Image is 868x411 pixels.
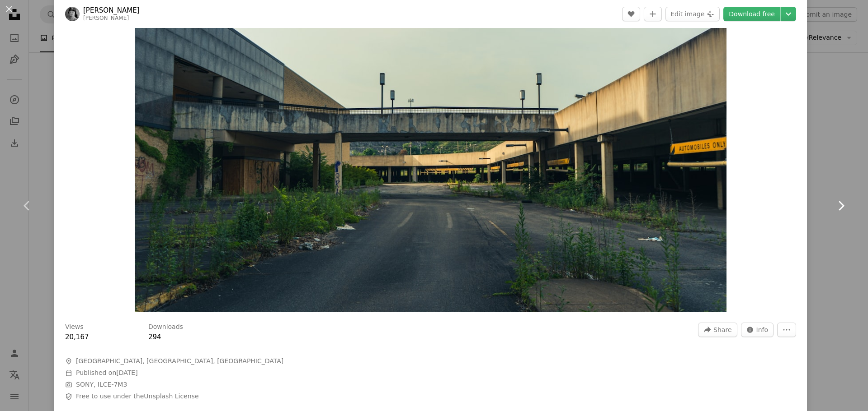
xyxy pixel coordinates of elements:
[76,369,138,376] span: Published on
[65,333,89,341] span: 20,167
[83,15,129,21] a: [PERSON_NAME]
[76,380,127,389] button: SONY, ILCE-7M3
[65,323,84,332] h3: Views
[76,392,199,401] span: Free to use under the
[148,323,183,332] h3: Downloads
[665,7,720,21] button: Edit image
[76,357,283,366] span: [GEOGRAPHIC_DATA], [GEOGRAPHIC_DATA], [GEOGRAPHIC_DATA]
[814,162,868,249] a: Next
[741,323,774,337] button: Stats about this image
[148,333,161,341] span: 294
[756,323,769,337] span: Info
[144,393,198,400] a: Unsplash License
[723,7,780,21] a: Download free
[83,6,140,15] a: [PERSON_NAME]
[622,7,640,21] button: Like
[698,323,737,337] button: Share this image
[644,7,662,21] button: Add to Collection
[777,323,796,337] button: More Actions
[781,7,796,21] button: Choose download size
[713,323,731,337] span: Share
[65,7,80,21] img: Go to Raymond Kotewicz's profile
[116,369,137,376] time: August 9, 2022 at 1:00:31 AM GMT+1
